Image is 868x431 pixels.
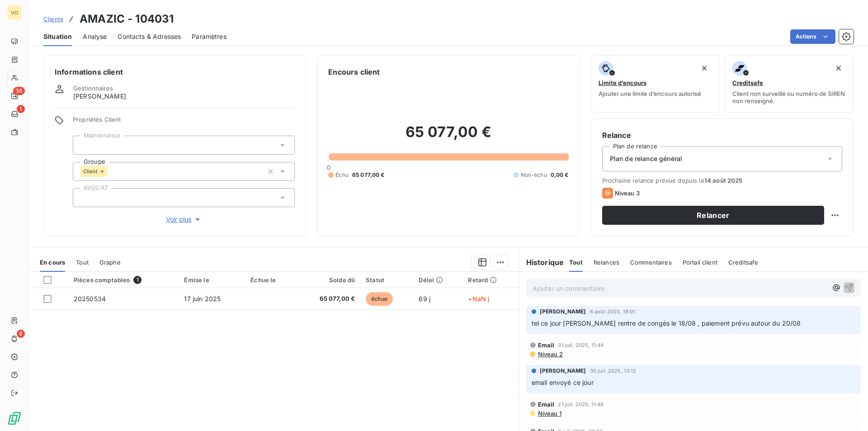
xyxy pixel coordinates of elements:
div: Solde dû [302,276,355,284]
span: 65 077,00 € [302,294,355,303]
h6: Historique [519,257,564,268]
span: 14 août 2025 [704,177,743,184]
span: 9 [17,330,25,338]
h2: 65 077,00 € [328,123,568,150]
img: Logo LeanPay [7,411,22,426]
span: Email [538,401,555,408]
span: Portail client [683,259,717,266]
span: Situation [43,32,72,41]
input: Ajouter une valeur [108,167,115,175]
span: Échu [335,171,349,179]
span: 20250534 [74,295,106,303]
input: Ajouter une valeur [80,141,88,149]
span: [PERSON_NAME] [73,92,126,101]
span: Niveau 1 [537,410,561,417]
div: Émise le [184,276,240,284]
span: Tout [569,259,583,266]
span: tel ce jour [PERSON_NAME] rentre de congés le 18/08 , paiement prévu autour du 20/08 [532,319,801,327]
span: 31 juil. 2025, 11:44 [558,342,604,348]
h3: AMAZIC - 104031 [80,11,174,27]
h6: Informations client [55,66,295,77]
span: Relances [594,259,619,266]
a: 1 [7,107,21,121]
span: Commentaires [630,259,672,266]
h6: Encours client [328,66,380,77]
div: Statut [366,276,408,284]
div: Délai [419,276,457,284]
button: Relancer [602,206,824,225]
span: Client non surveillé ou numéro de SIREN non renseigné. [732,90,846,104]
span: 1 [133,276,142,284]
span: Tout [76,259,89,266]
span: 36 [13,87,25,95]
span: 0,00 € [551,171,569,179]
span: 21 juil. 2025, 11:48 [558,402,604,407]
div: Échue le [250,276,290,284]
span: Plan de relance général [610,154,682,163]
a: 36 [7,89,21,103]
span: 1 [17,105,25,113]
span: En cours [40,259,65,266]
span: 17 juin 2025 [184,295,221,303]
button: Voir plus [73,214,295,224]
span: 6 août 2025, 18:01 [590,309,636,314]
span: Graphe [99,259,121,266]
span: Creditsafe [732,79,763,86]
div: Retard [468,276,513,284]
span: Paramètres [192,32,226,41]
span: Limite d’encours [599,79,646,86]
span: Ajouter une limite d’encours autorisé [599,90,701,97]
span: Niveau 3 [615,189,640,197]
input: Ajouter une valeur [80,194,88,202]
span: Gestionnaires [73,85,113,92]
span: 0 [327,164,330,171]
div: VO [7,5,22,20]
span: Client [83,169,98,174]
span: Non-échu [521,171,547,179]
span: +NaN j [468,295,489,303]
span: Prochaine relance prévue depuis le [602,177,842,184]
h6: Relance [602,130,842,141]
span: 65 077,00 € [352,171,385,179]
span: Voir plus [166,215,202,224]
span: Creditsafe [728,259,759,266]
span: Niveau 2 [537,350,563,358]
button: Limite d’encoursAjouter une limite d’encours autorisé [591,55,720,113]
span: Contacts & Adresses [118,32,181,41]
button: Actions [790,29,835,44]
span: 69 j [419,295,430,303]
span: [PERSON_NAME] [540,308,586,316]
span: [PERSON_NAME] [540,367,586,375]
div: Pièces comptables [74,276,174,284]
span: Clients [43,15,63,23]
span: 30 juil. 2025, 13:12 [590,368,637,374]
span: Email [538,341,555,349]
span: email envoyé ce jour [532,379,594,386]
span: Analyse [83,32,107,41]
span: Propriétés Client [73,116,295,128]
a: Clients [43,14,63,24]
button: CreditsafeClient non surveillé ou numéro de SIREN non renseigné. [725,55,854,113]
span: échue [366,292,393,306]
iframe: Intercom live chat [837,400,859,422]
